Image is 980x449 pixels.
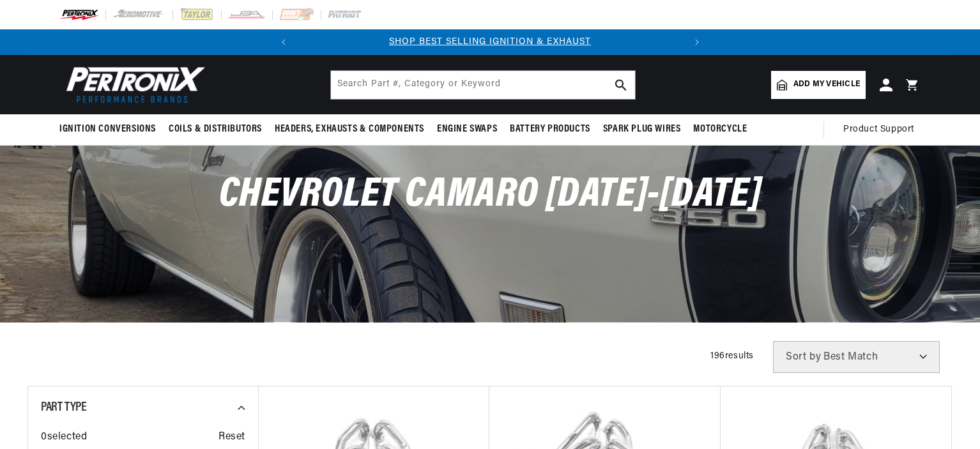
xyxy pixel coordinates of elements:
[219,174,762,216] span: Chevrolet Camaro [DATE]-[DATE]
[687,114,753,144] summary: Motorcycle
[162,114,268,144] summary: Coils & Distributors
[786,352,821,362] span: Sort by
[296,35,684,49] div: 1 of 2
[843,114,921,145] summary: Product Support
[27,29,953,55] slideshow-component: Translation missing: en.sections.announcements.announcement_bar
[437,123,497,136] span: Engine Swaps
[59,114,162,144] summary: Ignition Conversions
[169,123,262,136] span: Coils & Distributors
[503,114,597,144] summary: Battery Products
[793,79,860,91] span: Add my vehicle
[218,429,245,446] span: Reset
[843,123,914,137] span: Product Support
[773,341,940,373] select: Sort by
[693,123,747,136] span: Motorcycle
[271,29,296,55] button: Translation missing: en.sections.announcements.previous_announcement
[59,63,206,107] img: Pertronix
[597,114,687,144] summary: Spark Plug Wires
[431,114,503,144] summary: Engine Swaps
[296,35,684,49] div: Announcement
[684,29,710,55] button: Translation missing: en.sections.announcements.next_announcement
[607,71,635,99] button: search button
[710,351,754,361] span: 196 results
[275,123,424,136] span: Headers, Exhausts & Components
[389,37,591,47] a: SHOP BEST SELLING IGNITION & EXHAUST
[771,71,866,99] a: Add my vehicle
[59,123,156,136] span: Ignition Conversions
[41,401,86,414] span: Part Type
[268,114,431,144] summary: Headers, Exhausts & Components
[603,123,681,136] span: Spark Plug Wires
[41,429,87,446] span: 0 selected
[510,123,590,136] span: Battery Products
[331,71,635,99] input: Search Part #, Category or Keyword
